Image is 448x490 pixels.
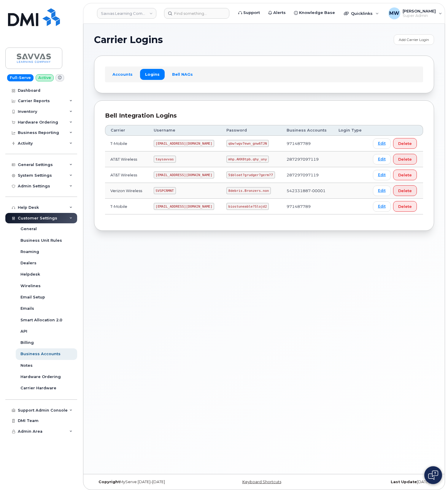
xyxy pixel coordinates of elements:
a: Accounts [107,69,138,80]
td: 971487789 [281,136,333,151]
button: Delete [393,154,417,165]
a: Edit [373,170,391,180]
a: Edit [373,138,391,149]
strong: Last Update [391,480,417,484]
td: T-Mobile [105,199,148,214]
span: Delete [398,157,412,162]
td: AT&T Wireless [105,151,148,167]
td: 542331887-00001 [281,183,333,199]
button: Delete [393,170,417,180]
code: 5$bloat?grudger?germ?7 [226,171,275,178]
code: [EMAIL_ADDRESS][DOMAIN_NAME] [154,171,215,178]
span: Delete [398,188,412,194]
code: 8debris.Bronzers.non [226,187,271,194]
th: Carrier [105,125,148,136]
th: Password [221,125,282,136]
td: 287297097119 [281,151,333,167]
code: biostuneable?Slojd2 [226,203,269,210]
th: Username [148,125,221,136]
code: mhp.AHX0tpb.qhy_uny [226,156,269,163]
strong: Copyright [99,480,120,484]
th: Login Type [333,125,368,136]
span: Carrier Logins [94,35,163,44]
th: Business Accounts [281,125,333,136]
div: MyServe [DATE]–[DATE] [94,480,207,484]
a: Logins [140,69,165,80]
button: Delete [393,201,417,212]
a: Edit [373,186,391,196]
button: Delete [393,138,417,149]
a: Edit [373,154,391,165]
button: Delete [393,185,417,196]
td: 287297097119 [281,167,333,183]
div: [DATE] [321,480,434,484]
td: AT&T Wireless [105,167,148,183]
td: T-Mobile [105,136,148,151]
code: [EMAIL_ADDRESS][DOMAIN_NAME] [154,140,215,147]
img: Open chat [428,470,438,480]
span: Delete [398,141,412,146]
code: taysavvas [154,156,176,163]
span: Delete [398,204,412,209]
a: Add Carrier Login [394,34,434,45]
code: qbw!wgv7ewn_gnw6TJN [226,140,269,147]
div: Bell Integration Logins [105,111,423,120]
a: Bell NAGs [167,69,198,80]
code: SVSPCRMNT [154,187,176,194]
span: Delete [398,172,412,178]
td: 971487789 [281,199,333,214]
code: [EMAIL_ADDRESS][DOMAIN_NAME] [154,203,215,210]
td: Verizon Wireless [105,183,148,199]
a: Keyboard Shortcuts [242,480,281,484]
a: Edit [373,201,391,212]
